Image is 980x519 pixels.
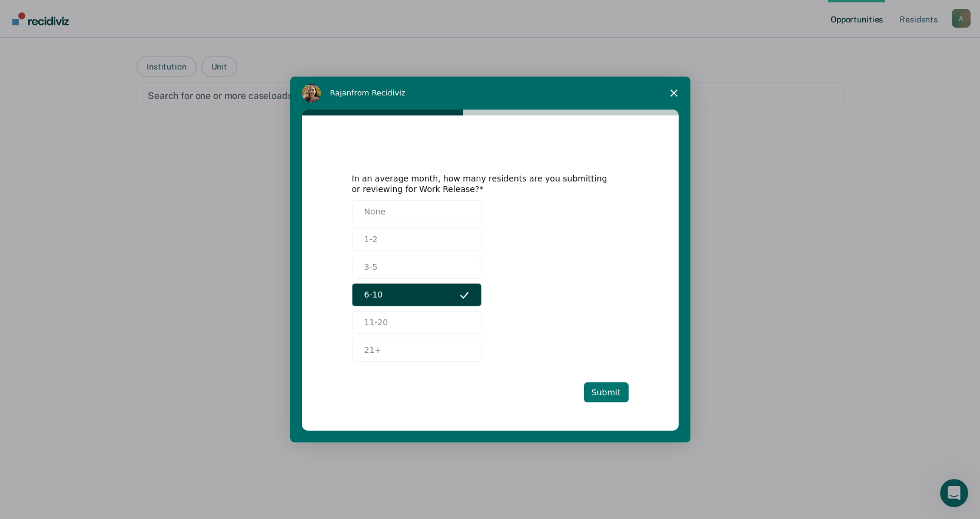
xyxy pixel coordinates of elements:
[352,256,481,279] button: 3-5
[330,88,352,97] span: Rajan
[657,77,690,110] span: Close survey
[352,228,481,251] button: 1-2
[351,88,406,97] span: from Recidiviz
[364,344,382,356] span: 21+
[302,84,321,103] img: Profile image for Rajan
[364,316,388,329] span: 11-20
[364,261,378,273] span: 3-5
[352,173,611,194] div: In an average month, how many residents are you submitting or reviewing for Work Release?
[364,289,383,301] span: 6-10
[352,311,481,334] button: 11-20
[352,283,481,306] button: 6-10
[352,339,481,362] button: 21+
[584,382,629,402] button: Submit
[364,233,378,246] span: 1-2
[364,206,386,218] span: None
[352,200,481,223] button: None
